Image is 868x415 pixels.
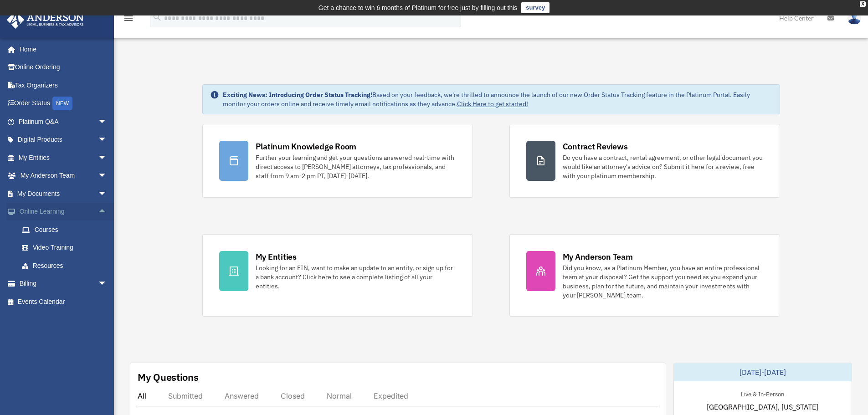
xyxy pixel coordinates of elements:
[98,113,116,131] span: arrow_drop_down
[223,91,372,99] strong: Exciting News: Introducing Order Status Tracking!
[6,149,121,167] a: My Entitiesarrow_drop_down
[6,94,121,113] a: Order StatusNEW
[6,203,121,221] a: Online Learningarrow_drop_up
[521,2,550,13] a: survey
[256,251,297,262] div: My Entities
[734,389,791,398] div: Live & In-Person
[563,141,628,152] div: Contract Reviews
[281,391,305,400] div: Closed
[98,203,116,221] span: arrow_drop_up
[98,167,116,185] span: arrow_drop_down
[6,275,121,293] a: Billingarrow_drop_down
[374,391,408,400] div: Expedited
[563,153,763,180] div: Do you have a contract, rental agreement, or other legal document you would like an attorney's ad...
[6,167,121,185] a: My Anderson Teamarrow_drop_down
[98,131,116,149] span: arrow_drop_down
[123,13,134,24] i: menu
[98,275,116,293] span: arrow_drop_down
[6,58,121,77] a: Online Ordering
[138,391,146,400] div: All
[563,251,633,262] div: My Anderson Team
[6,40,116,58] a: Home
[256,141,357,152] div: Platinum Knowledge Room
[6,76,121,94] a: Tax Organizers
[563,263,763,300] div: Did you know, as a Platinum Member, you have an entire professional team at your disposal? Get th...
[256,153,456,180] div: Further your learning and get your questions answered real-time with direct access to [PERSON_NAM...
[138,370,199,384] div: My Questions
[168,391,203,400] div: Submitted
[6,131,121,149] a: Digital Productsarrow_drop_down
[13,239,121,257] a: Video Training
[6,113,121,131] a: Platinum Q&Aarrow_drop_down
[202,234,473,317] a: My Entities Looking for an EIN, want to make an update to an entity, or sign up for a bank accoun...
[509,124,780,198] a: Contract Reviews Do you have a contract, rental agreement, or other legal document you would like...
[847,11,861,25] img: User Pic
[318,2,518,13] div: Get a chance to win 6 months of Platinum for free just by filling out this
[6,184,121,203] a: My Documentsarrow_drop_down
[98,184,116,203] span: arrow_drop_down
[13,256,121,275] a: Resources
[707,401,818,412] span: [GEOGRAPHIC_DATA], [US_STATE]
[256,263,456,291] div: Looking for an EIN, want to make an update to an entity, or sign up for a bank account? Click her...
[457,100,528,108] a: Click Here to get started!
[52,97,72,110] div: NEW
[327,391,352,400] div: Normal
[202,124,473,198] a: Platinum Knowledge Room Further your learning and get your questions answered real-time with dire...
[860,1,866,7] div: close
[123,16,134,24] a: menu
[223,90,772,108] div: Based on your feedback, we're thrilled to announce the launch of our new Order Status Tracking fe...
[6,292,121,311] a: Events Calendar
[13,220,121,239] a: Courses
[509,234,780,317] a: My Anderson Team Did you know, as a Platinum Member, you have an entire professional team at your...
[98,149,116,167] span: arrow_drop_down
[674,363,852,381] div: [DATE]-[DATE]
[152,12,162,22] i: search
[225,391,259,400] div: Answered
[4,11,87,29] img: Anderson Advisors Platinum Portal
